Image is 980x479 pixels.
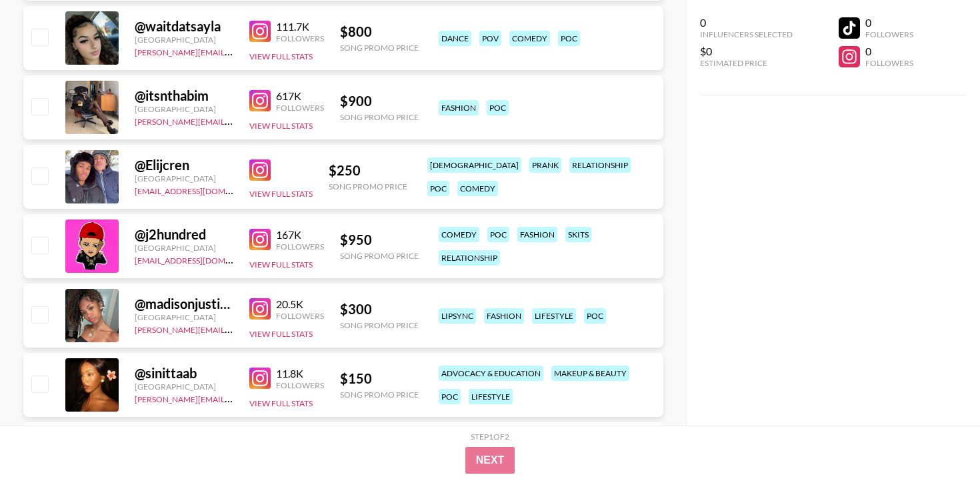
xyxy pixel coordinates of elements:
div: $ 150 [340,370,419,387]
div: Song Promo Price [340,112,419,122]
div: fashion [439,100,479,115]
div: poc [487,227,509,242]
div: $ 300 [340,301,419,318]
div: Estimated Price [700,58,793,68]
div: [GEOGRAPHIC_DATA] [135,243,233,253]
div: 0 [865,45,913,58]
div: lifestyle [469,389,513,404]
div: @ itsnthabim [135,87,233,104]
div: poc [584,308,606,324]
a: [EMAIL_ADDRESS][DOMAIN_NAME] [135,183,269,196]
div: $ 800 [340,23,419,40]
div: relationship [439,250,500,266]
div: fashion [484,308,524,324]
div: makeup & beauty [551,366,629,381]
div: $0 [700,45,793,58]
div: skits [565,227,591,242]
button: View Full Stats [249,189,313,199]
img: Instagram [249,90,271,111]
div: @ sinittaab [135,365,233,382]
div: poc [558,31,580,46]
div: [GEOGRAPHIC_DATA] [135,104,233,114]
img: Instagram [249,298,271,320]
div: Influencers Selected [700,29,793,39]
div: [GEOGRAPHIC_DATA] [135,35,233,45]
div: Followers [865,58,913,68]
a: [PERSON_NAME][EMAIL_ADDRESS][DOMAIN_NAME] [135,322,332,335]
div: @ Elijcren [135,157,233,173]
div: Song Promo Price [340,43,419,53]
div: 20.5K [276,298,324,311]
button: View Full Stats [249,329,313,339]
a: [PERSON_NAME][EMAIL_ADDRESS][DOMAIN_NAME] [135,45,332,57]
button: View Full Stats [249,121,313,131]
div: [GEOGRAPHIC_DATA] [135,382,233,392]
div: Followers [276,380,324,390]
div: [DEMOGRAPHIC_DATA] [427,157,521,173]
div: lifestyle [532,308,576,324]
div: 617K [276,89,324,103]
a: [EMAIL_ADDRESS][DOMAIN_NAME] [135,253,269,266]
a: [PERSON_NAME][EMAIL_ADDRESS][PERSON_NAME][DOMAIN_NAME] [135,114,395,127]
iframe: Drift Widget Chat Controller [913,412,964,463]
button: Next [465,447,515,474]
a: [PERSON_NAME][EMAIL_ADDRESS][DOMAIN_NAME] [135,392,332,404]
img: Instagram [249,368,271,389]
div: 11.8K [276,367,324,380]
div: poc [427,181,449,196]
div: Followers [276,103,324,113]
div: 111.7K [276,20,324,33]
div: poc [439,389,461,404]
div: @ j2hundred [135,226,233,243]
div: Song Promo Price [340,251,419,261]
img: Instagram [249,229,271,250]
div: 167K [276,228,324,242]
div: advocacy & education [439,366,543,381]
div: $ 900 [340,93,419,109]
div: Followers [276,33,324,43]
div: 0 [700,16,793,29]
div: @ waitdatsayla [135,18,233,35]
button: View Full Stats [249,51,313,61]
div: Song Promo Price [329,181,407,191]
div: @ madisonjustinee [135,296,233,312]
div: fashion [517,227,557,242]
div: Song Promo Price [340,390,419,400]
div: Followers [276,242,324,252]
div: comedy [457,181,498,196]
div: comedy [509,31,550,46]
button: View Full Stats [249,260,313,270]
div: relationship [569,157,631,173]
div: Followers [276,311,324,321]
img: Instagram [249,21,271,42]
div: Followers [865,29,913,39]
div: $ 950 [340,231,419,248]
button: View Full Stats [249,398,313,408]
div: [GEOGRAPHIC_DATA] [135,312,233,322]
div: $ 250 [329,162,407,179]
div: dance [439,31,471,46]
div: Song Promo Price [340,320,419,330]
div: pov [479,31,501,46]
div: poc [487,100,509,115]
div: Step 1 of 2 [471,432,509,442]
div: [GEOGRAPHIC_DATA] [135,173,233,183]
div: lipsync [439,308,476,324]
div: comedy [439,227,479,242]
div: prank [529,157,561,173]
img: Instagram [249,159,271,181]
div: 0 [865,16,913,29]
